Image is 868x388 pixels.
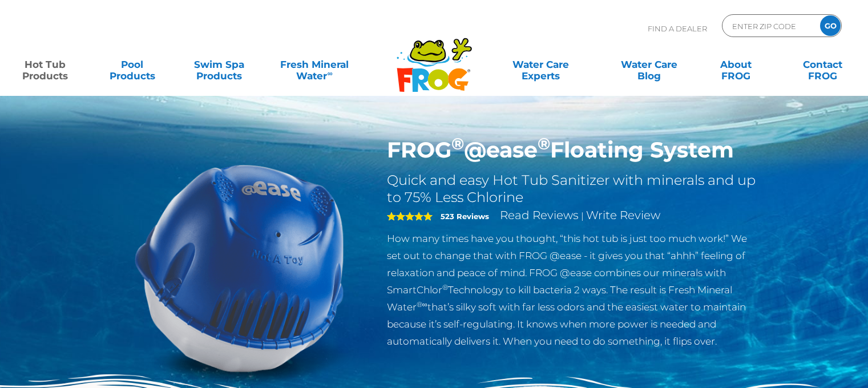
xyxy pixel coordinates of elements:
[451,134,464,153] sup: ®
[272,53,357,76] a: Fresh MineralWater∞
[417,300,427,309] sup: ®∞
[387,137,760,163] h1: FROG @ease Floating System
[615,53,683,76] a: Water CareBlog
[441,212,489,221] strong: 523 Reviews
[387,172,760,206] h2: Quick and easy Hot Tub Sanitizer with minerals and up to 75% Less Chlorine
[648,14,707,43] p: Find A Dealer
[11,53,79,76] a: Hot TubProducts
[820,15,841,36] input: GO
[442,283,448,292] sup: ®
[98,53,165,76] a: PoolProducts
[702,53,769,76] a: AboutFROG
[390,23,478,92] img: Frog Products Logo
[500,208,579,222] a: Read Reviews
[327,69,332,78] sup: ∞
[387,212,433,221] span: 5
[789,53,857,76] a: ContactFROG
[538,134,550,153] sup: ®
[586,208,660,222] a: Write Review
[185,53,253,76] a: Swim SpaProducts
[387,230,760,350] p: How many times have you thought, “this hot tub is just too much work!” We set out to change that ...
[486,53,596,76] a: Water CareExperts
[581,211,584,221] span: |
